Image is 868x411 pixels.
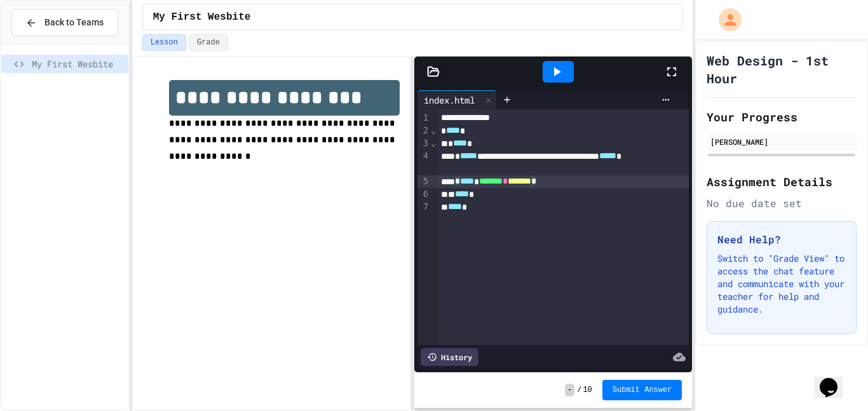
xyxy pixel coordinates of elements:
[707,196,857,211] div: No due date set
[565,384,574,396] span: -
[417,188,430,201] div: 6
[142,34,186,51] button: Lesson
[417,112,430,125] div: 1
[707,108,857,126] h2: Your Progress
[417,201,430,213] div: 7
[705,5,745,34] div: My Account
[417,175,430,188] div: 5
[430,125,437,135] span: Fold line
[707,173,857,191] h2: Assignment Details
[417,150,430,175] div: 4
[710,136,853,147] div: [PERSON_NAME]
[421,348,478,366] div: History
[417,137,430,150] div: 3
[707,51,857,87] h1: Web Design - 1st Hour
[717,232,846,247] h3: Need Help?
[583,385,592,395] span: 10
[32,57,123,71] span: My First Wesbite
[189,34,228,51] button: Grade
[815,360,855,398] iframe: chat widget
[717,252,846,316] p: Switch to "Grade View" to access the chat feature and communicate with your teacher for help and ...
[417,93,481,107] div: index.html
[11,9,118,36] button: Back to Teams
[602,380,682,400] button: Submit Answer
[153,10,251,25] span: My First Wesbite
[417,125,430,137] div: 2
[417,90,497,109] div: index.html
[577,385,581,395] span: /
[44,16,104,29] span: Back to Teams
[430,138,437,148] span: Fold line
[613,385,672,395] span: Submit Answer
